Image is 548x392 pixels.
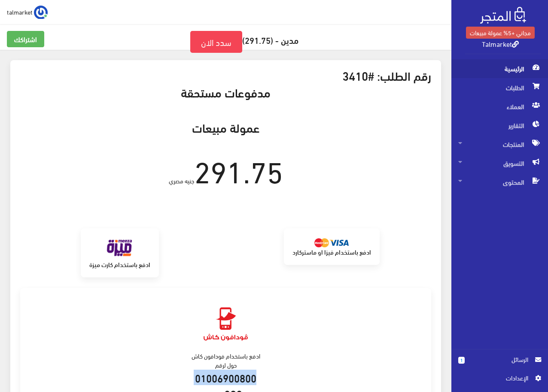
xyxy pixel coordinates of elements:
a: اﻹعدادات [458,373,541,387]
div: جنيه مصري [14,121,438,191]
a: مجاني +5% عمولة مبيعات [466,27,535,39]
a: التقارير [451,116,548,135]
strong: ادفع باستخدام كارت ميزة [89,260,150,269]
h3: عمولة مبيعات [20,121,431,134]
span: العملاء [458,97,541,116]
h3: رقم الطلب: #3410 [20,69,431,82]
a: الرئيسية [451,59,548,78]
span: الطلبات [458,78,541,97]
span: اﻹعدادات [465,373,528,383]
strong: ادفع باستخدام فيزا او ماستركارد [292,247,371,256]
strong: 01006900800 [195,370,256,385]
a: ... talmarket [7,5,48,19]
img: vodafonecash.png [198,297,253,351]
a: المنتجات [451,135,548,154]
img: . [480,7,526,24]
span: التسويق [458,154,541,173]
h5: مدين - (291.75) [7,31,444,53]
span: الرئيسية [458,59,541,78]
span: 1 [458,357,465,364]
span: المحتوى [458,173,541,191]
span: talmarket [7,6,33,17]
a: سدد الان [190,31,242,53]
h3: مدفوعات مستحقة [20,85,431,99]
a: الطلبات [451,78,548,97]
span: التقارير [458,116,541,135]
a: Talmarket [482,37,519,50]
span: المنتجات [458,135,541,154]
span: الرسائل [472,355,528,364]
a: المحتوى [451,173,548,191]
a: العملاء [451,97,548,116]
a: 1 الرسائل [458,355,541,373]
img: mastercard.png [314,238,349,247]
img: meeza.png [103,237,137,260]
iframe: Drift Widget Chat Controller [10,333,43,366]
span: 291.75 [194,142,283,196]
img: ... [34,6,48,19]
a: اشتراكك [7,31,44,47]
